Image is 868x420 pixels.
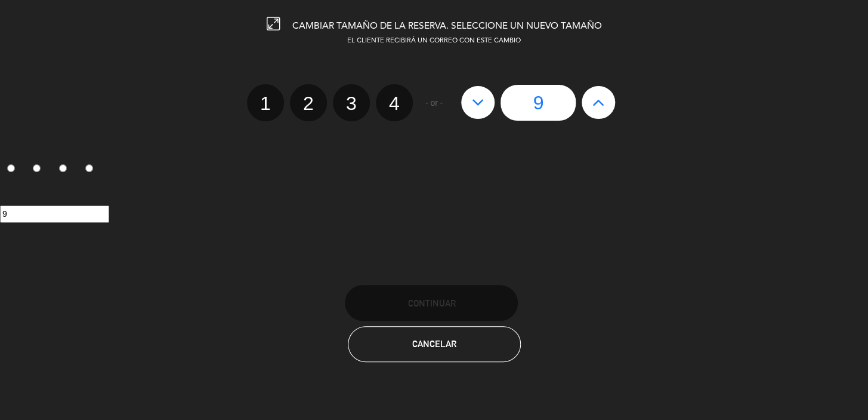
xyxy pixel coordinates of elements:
[376,84,413,121] label: 4
[347,38,521,44] span: EL CLIENTE RECIBIRÁ UN CORREO CON ESTE CAMBIO
[407,298,455,308] span: Continuar
[425,96,443,110] span: - or -
[26,159,52,179] label: 2
[333,84,370,121] label: 3
[52,159,79,179] label: 3
[292,22,602,31] span: CAMBIAR TAMAÑO DE LA RESERVA. SELECCIONE UN NUEVO TAMAÑO
[290,84,327,121] label: 2
[412,339,456,349] span: Cancelar
[247,84,284,121] label: 1
[78,159,104,179] label: 4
